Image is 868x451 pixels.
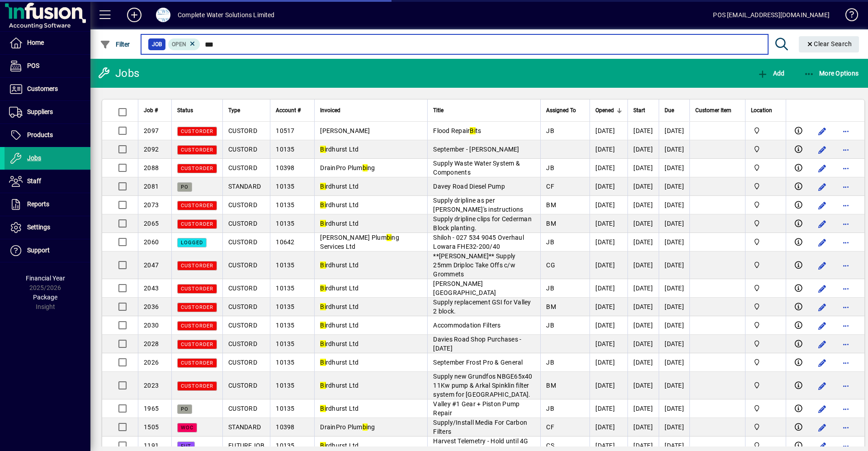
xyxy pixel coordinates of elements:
[228,201,257,209] span: CUSTORD
[839,217,853,231] button: More options
[27,131,53,138] span: Products
[27,39,44,46] span: Home
[433,215,532,232] span: Supply dripline clips for Cederman Block planting.
[590,122,627,140] td: [DATE]
[320,127,370,134] span: [PERSON_NAME]
[659,372,689,399] td: [DATE]
[659,418,689,437] td: [DATE]
[751,283,780,293] span: Motueka
[751,144,780,154] span: Motueka
[713,8,830,22] div: POS [EMAIL_ADDRESS][DOMAIN_NAME]
[627,252,659,279] td: [DATE]
[751,237,780,247] span: Motueka
[320,201,326,209] em: Bi
[320,220,326,227] em: Bi
[595,105,622,115] div: Opened
[228,183,261,190] span: STANDARD
[751,260,780,270] span: Motueka
[33,294,57,301] span: Package
[839,300,853,314] button: More options
[27,177,41,185] span: Staff
[751,105,772,115] span: Location
[590,372,627,399] td: [DATE]
[659,399,689,418] td: [DATE]
[751,302,780,312] span: Motueka
[144,201,159,209] span: 2073
[590,298,627,316] td: [DATE]
[627,214,659,233] td: [DATE]
[228,442,264,449] span: FUTUREJOB
[320,442,326,449] em: Bi
[228,423,261,431] span: STANDARD
[659,159,689,177] td: [DATE]
[433,127,481,134] span: Flood Repair ts
[181,383,213,389] span: CUSTORDER
[26,275,65,282] span: Financial Year
[181,360,213,366] span: CUSTORDER
[144,220,159,227] span: 2065
[839,420,853,435] button: More options
[839,258,853,273] button: More options
[546,285,554,292] span: JB
[387,234,392,241] em: bi
[546,359,554,366] span: JB
[5,239,90,262] a: Support
[590,177,627,196] td: [DATE]
[546,105,584,115] div: Assigned To
[320,183,359,190] span: rdhurst Ltd
[27,223,50,231] span: Settings
[228,220,257,227] span: CUSTORD
[181,443,191,449] span: FUT
[5,193,90,216] a: Reports
[276,405,294,412] span: 10135
[695,105,740,115] div: Customer Item
[144,127,159,134] span: 2097
[320,322,326,329] em: Bi
[181,221,213,227] span: CUSTORDER
[839,198,853,213] button: More options
[320,234,399,250] span: [PERSON_NAME] Plum ng Services Ltd
[839,281,853,296] button: More options
[276,382,294,389] span: 10135
[433,105,443,115] span: Title
[633,105,645,115] span: Start
[839,142,853,157] button: More options
[751,422,780,432] span: Motueka
[320,405,359,412] span: rdhurst Ltd
[27,154,41,161] span: Jobs
[815,356,830,370] button: Edit
[144,183,159,190] span: 2081
[815,180,830,194] button: Edit
[546,183,554,190] span: CF
[144,423,159,431] span: 1505
[590,252,627,279] td: [DATE]
[815,142,830,157] button: Edit
[627,159,659,177] td: [DATE]
[627,196,659,214] td: [DATE]
[751,380,780,390] span: Motueka
[320,201,359,209] span: rdhurst Ltd
[590,159,627,177] td: [DATE]
[320,261,326,269] em: Bi
[433,252,515,278] span: **[PERSON_NAME]** Supply 25mm Driploc Take Offs c/w Grommets
[320,146,326,153] em: Bi
[144,164,159,171] span: 2088
[320,285,326,292] em: Bi
[546,220,556,227] span: BM
[144,105,158,115] span: Job #
[659,252,689,279] td: [DATE]
[546,442,554,449] span: CS
[433,160,520,176] span: Supply Waste Water System & Components
[659,140,689,159] td: [DATE]
[546,382,556,389] span: BM
[144,359,159,366] span: 2026
[320,164,375,171] span: DrainPro Plum ng
[546,238,554,246] span: JB
[228,359,257,366] span: CUSTORD
[228,105,240,115] span: Type
[590,233,627,252] td: [DATE]
[665,105,674,115] span: Due
[839,2,857,31] a: Knowledge Base
[659,214,689,233] td: [DATE]
[815,217,830,231] button: Edit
